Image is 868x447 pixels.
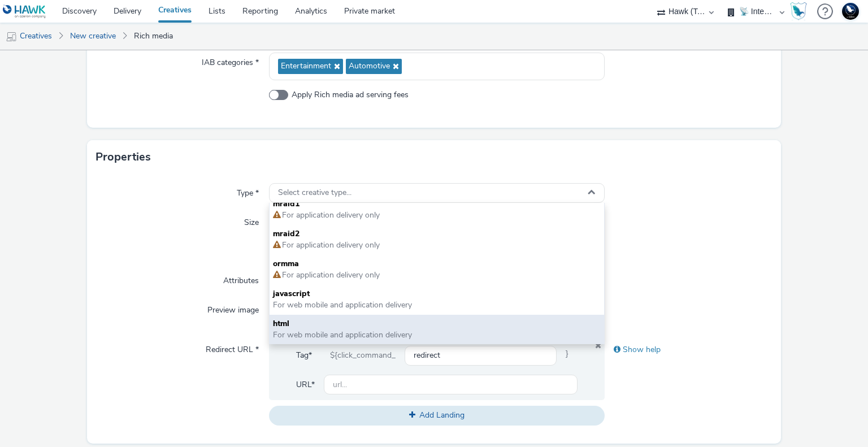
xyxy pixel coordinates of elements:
span: Add Landing [419,410,465,420]
span: For application delivery only [281,240,380,250]
span: Entertainment [281,62,331,71]
input: url... [324,375,577,394]
label: Attributes [219,271,263,287]
h3: Properties [96,149,151,166]
label: Redirect URL * [201,340,263,355]
label: Size [240,212,263,228]
span: Select creative type... [278,188,351,198]
div: Show help [605,340,772,360]
span: ormma [273,258,600,270]
img: undefined Logo [3,5,46,19]
a: Hawk Academy [790,2,811,20]
a: Rich media [128,23,179,50]
label: IAB categories * [197,53,263,68]
img: Support Hawk [842,3,859,20]
span: mraid2 [273,228,600,240]
img: Hawk Academy [790,2,807,20]
span: For application delivery only [281,210,380,220]
span: mraid1 [273,198,600,210]
span: For web mobile and application delivery [273,300,412,310]
span: For web mobile and application delivery [273,329,412,340]
img: mobile [6,31,17,42]
span: Automotive [349,62,390,71]
label: Type * [232,183,263,199]
button: Add Landing [269,406,604,425]
span: For application delivery only [281,270,380,280]
span: Apply Rich media ad serving fees [292,89,409,101]
span: html [273,318,600,329]
div: ${click_command_ [321,345,405,366]
span: javascript [273,288,600,300]
label: Preview image [203,300,263,316]
span: } [557,345,578,366]
a: New creative [64,23,121,50]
